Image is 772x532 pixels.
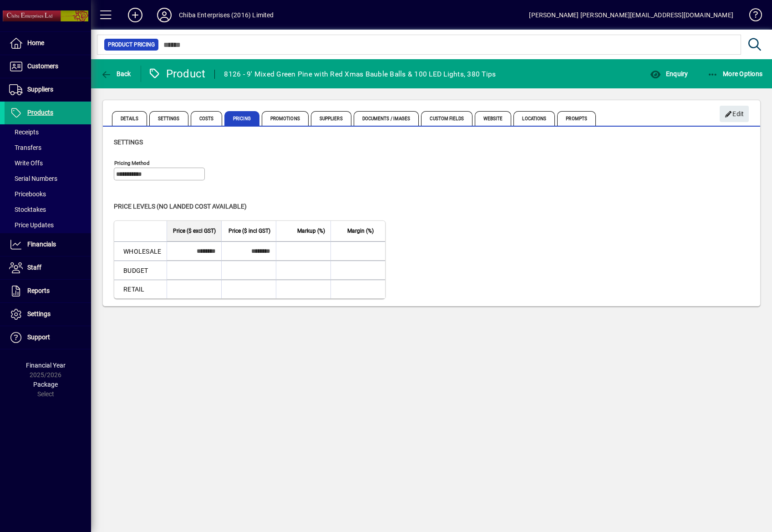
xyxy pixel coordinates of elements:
[725,107,744,122] span: Edit
[150,7,179,23] button: Profile
[347,226,374,236] span: Margin (%)
[229,226,270,236] span: Price ($ incl GST)
[27,86,53,93] span: Suppliers
[114,261,167,280] td: BUDGET
[114,241,167,261] td: WHOLESALE
[27,310,51,317] span: Settings
[9,144,41,151] span: Transfers
[26,362,66,369] span: Financial Year
[5,155,91,171] a: Write Offs
[9,159,43,167] span: Write Offs
[179,8,274,22] div: Chiba Enterprises (2016) Limited
[112,111,147,126] span: Details
[557,111,596,126] span: Prompts
[121,7,150,23] button: Add
[27,264,41,271] span: Staff
[513,111,555,126] span: Locations
[5,202,91,217] a: Stocktakes
[9,221,54,229] span: Price Updates
[148,66,206,81] div: Product
[9,128,39,136] span: Receipts
[262,111,309,126] span: Promotions
[5,171,91,186] a: Serial Numbers
[33,381,58,388] span: Package
[5,140,91,155] a: Transfers
[27,109,53,116] span: Products
[5,326,91,349] a: Support
[5,256,91,279] a: Staff
[27,62,58,70] span: Customers
[475,111,512,126] span: Website
[9,190,46,198] span: Pricebooks
[5,186,91,202] a: Pricebooks
[5,78,91,101] a: Suppliers
[191,111,223,126] span: Costs
[114,203,247,210] span: Price levels (no landed cost available)
[5,233,91,256] a: Financials
[707,70,763,77] span: More Options
[5,217,91,233] a: Price Updates
[98,66,133,82] button: Back
[742,2,761,31] a: Knowledge Base
[5,124,91,140] a: Receipts
[5,32,91,55] a: Home
[101,70,131,77] span: Back
[108,40,155,49] span: Product Pricing
[5,280,91,302] a: Reports
[27,287,50,294] span: Reports
[224,111,259,126] span: Pricing
[720,106,749,122] button: Edit
[648,66,690,82] button: Enquiry
[529,8,733,22] div: [PERSON_NAME] [PERSON_NAME][EMAIL_ADDRESS][DOMAIN_NAME]
[114,160,150,166] mat-label: Pricing method
[5,55,91,78] a: Customers
[114,280,167,298] td: RETAIL
[9,206,46,213] span: Stocktakes
[9,175,57,182] span: Serial Numbers
[91,66,141,82] app-page-header-button: Back
[149,111,188,126] span: Settings
[27,39,44,46] span: Home
[354,111,419,126] span: Documents / Images
[311,111,351,126] span: Suppliers
[27,240,56,248] span: Financials
[224,67,496,82] div: 8126 - 9′ Mixed Green Pine with Red Xmas Bauble Balls & 100 LED Lights, 380 Tips
[297,226,325,236] span: Markup (%)
[114,138,143,146] span: Settings
[27,333,50,341] span: Support
[5,303,91,326] a: Settings
[421,111,472,126] span: Custom Fields
[650,70,688,77] span: Enquiry
[173,226,216,236] span: Price ($ excl GST)
[705,66,765,82] button: More Options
